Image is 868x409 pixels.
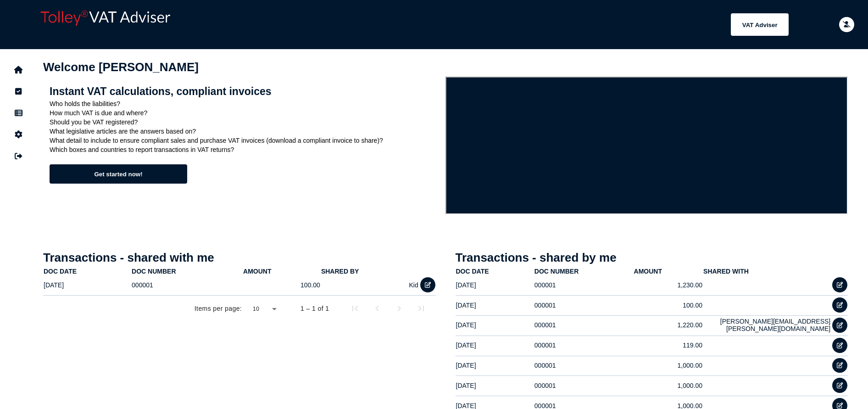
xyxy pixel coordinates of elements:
[534,336,634,354] td: 000001
[132,268,242,275] div: doc number
[50,109,439,117] p: How much VAT is due and where?
[456,251,848,265] h1: Transactions - shared by me
[534,376,634,395] td: 000001
[300,304,329,313] div: 1 – 1 of 1
[456,275,534,294] td: [DATE]
[243,275,321,294] td: 100.00
[15,113,22,113] i: Data manager
[9,103,28,123] button: Data manager
[456,268,489,275] div: doc date
[731,13,789,36] button: Shows a dropdown of VAT Advisor options
[534,315,634,334] td: 000001
[456,296,534,314] td: [DATE]
[703,268,749,275] div: shared with
[832,277,847,292] button: Open shared transaction
[195,304,242,313] div: Items per page:
[703,315,831,334] td: [PERSON_NAME][EMAIL_ADDRESS][PERSON_NAME][DOMAIN_NAME]
[243,268,320,275] div: Amount
[50,137,439,144] p: What detail to include to ensure compliant sales and purchase VAT invoices (download a compliant ...
[50,164,187,184] button: Get started now!
[131,275,243,294] td: 000001
[534,296,634,314] td: 000001
[50,128,439,135] p: What legislative articles are the answers based on?
[50,100,439,107] p: Who holds the liabilities?
[50,146,439,153] p: Which boxes and countries to report transactions in VAT returns?
[634,296,703,314] td: 100.00
[132,268,176,275] div: doc number
[9,60,28,79] button: Home
[50,85,439,98] h2: Instant VAT calculations, compliant invoices
[832,318,847,333] button: Open shared transaction
[321,275,419,294] td: Kid
[44,268,77,275] div: doc date
[43,251,436,265] h1: Transactions - shared with me
[9,146,28,166] button: Sign out
[634,275,703,294] td: 1,230.00
[534,268,633,275] div: doc number
[832,358,847,373] button: Open shared transaction
[44,268,131,275] div: doc date
[456,315,534,334] td: [DATE]
[456,336,534,354] td: [DATE]
[832,378,847,393] button: Open shared transaction
[456,268,534,275] div: doc date
[843,22,851,28] i: Email needs to be verified
[456,356,534,375] td: [DATE]
[634,336,703,354] td: 119.00
[9,125,28,144] button: Manage settings
[37,7,195,42] div: app logo
[43,60,848,74] h1: Welcome [PERSON_NAME]
[200,13,789,36] menu: navigate products
[43,275,131,294] td: [DATE]
[534,356,634,375] td: 000001
[50,118,439,126] p: Should you be VAT registered?
[321,268,418,275] div: shared by
[703,268,830,275] div: shared with
[534,268,579,275] div: doc number
[634,376,703,395] td: 1,000.00
[832,338,847,353] button: Open shared transaction
[243,268,271,275] div: Amount
[832,297,847,313] button: Open shared transaction
[9,82,28,101] button: Tasks
[445,77,848,214] iframe: VAT Adviser intro
[321,268,359,275] div: shared by
[634,315,703,334] td: 1,220.00
[634,268,703,275] div: Amount
[634,268,662,275] div: Amount
[420,277,435,292] button: Open shared transaction
[456,376,534,395] td: [DATE]
[534,275,634,294] td: 000001
[634,356,703,375] td: 1,000.00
